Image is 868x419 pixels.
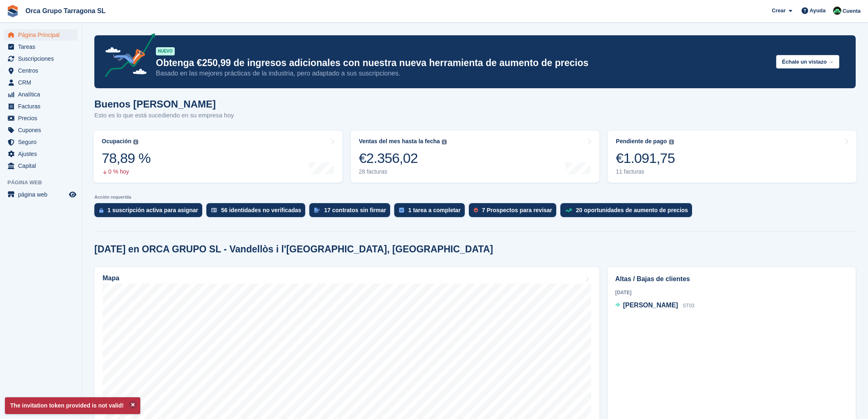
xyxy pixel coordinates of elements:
[394,203,469,221] a: 1 tarea a completar
[560,203,696,221] a: 20 oportunidades de aumento de precios
[18,148,67,160] span: Ajustes
[359,138,440,145] div: Ventas del mes hasta la fecha
[309,203,394,221] a: 17 contratos sin firmar
[4,124,78,136] a: menu
[669,140,674,144] img: icon-info-grey-7440780725fd019a000dd9b08b2336e03edf1995a4989e88bcd33f0948082b44.svg
[18,65,67,76] span: Centros
[683,303,694,309] span: ST03
[4,112,78,124] a: menu
[102,138,131,145] div: Ocupación
[18,77,67,88] span: CRM
[4,148,78,160] a: menu
[18,53,67,64] span: Suscripciones
[206,203,309,221] a: 56 identidades no verificadas
[211,208,217,213] img: verify_identity-adf6edd0f0f0b5bbfe63781bf79b02c33cf7c696d77639b501bdc392416b5a36.svg
[565,208,572,212] img: price_increase_opportunities-93ffe204e8149a01c8c9dc8f82e8f89637d9d84a8eef4429ea346261dce0b2c0.svg
[18,124,67,136] span: Cupones
[103,275,119,282] h2: Mapa
[99,208,103,213] img: active_subscription_to_allocate_icon-d502201f5373d7db506a760aba3b589e785aa758c864c3986d89f69b8ff3...
[22,4,109,18] a: Orca Grupo Tarragona SL
[107,207,198,213] div: 1 suscripción activa para asignar
[4,41,78,53] a: menu
[18,41,67,53] span: Tareas
[615,289,848,296] div: [DATE]
[4,89,78,100] a: menu
[18,89,67,100] span: Analítica
[18,112,67,124] span: Precios
[102,150,151,167] div: 78,89 %
[616,168,675,175] div: 11 facturas
[576,207,688,213] div: 20 oportunidades de aumento de precios
[776,55,839,69] button: Échale un vistazo →
[98,33,155,80] img: price-adjustments-announcement-icon-8257ccfd72463d97f412b2fc003d46551f7dbcb40ab6d574587a9cd5c0d94...
[221,207,301,213] div: 56 identidades no verificadas
[18,189,67,200] span: página web
[4,65,78,76] a: menu
[442,140,447,144] img: icon-info-grey-7440780725fd019a000dd9b08b2336e03edf1995a4989e88bcd33f0948082b44.svg
[94,244,493,255] h2: [DATE] en ORCA GRUPO SL - Vandellòs i l'[GEOGRAPHIC_DATA], [GEOGRAPHIC_DATA]
[474,208,478,213] img: prospect-51fa495bee0391a8d652442698ab0144808aea92771e9ea1ae160a38d050c398.svg
[7,5,19,17] img: stora-icon-8386f47178a22dfd0bd8f6a31ec36ba5ce8667c1dd55bd0f319d3a0aa187defe.svg
[94,195,856,200] p: Acción requerida
[482,207,552,213] div: 7 Prospectos para revisar
[359,168,447,175] div: 28 facturas
[615,300,694,311] a: [PERSON_NAME] ST03
[18,29,67,41] span: Página Principal
[4,189,78,200] a: menú
[314,208,320,213] img: contract_signature_icon-13c848040528278c33f63329250d36e43548de30e8caae1d1a13099fd9432cc5.svg
[94,111,234,120] p: Esto es lo que está sucediendo en su empresa hoy
[18,101,67,112] span: Facturas
[7,179,82,187] span: Página web
[608,131,857,183] a: Pendiente de pago €1.091,75 11 facturas
[4,160,78,172] a: menu
[324,207,386,213] div: 17 contratos sin firmar
[94,203,206,221] a: 1 suscripción activa para asignar
[94,98,234,110] h1: Buenos [PERSON_NAME]
[4,29,78,41] a: menu
[156,69,770,78] p: Basado en las mejores prácticas de la industria, pero adaptado a sus suscripciones.
[4,77,78,88] a: menu
[18,160,67,172] span: Capital
[408,207,461,213] div: 1 tarea a completar
[623,302,678,309] span: [PERSON_NAME]
[615,274,848,284] h2: Altas / Bajas de clientes
[359,150,447,167] div: €2.356,02
[4,136,78,148] a: menu
[68,190,78,199] a: Vista previa de la tienda
[4,53,78,64] a: menu
[351,131,600,183] a: Ventas del mes hasta la fecha €2.356,02 28 facturas
[810,7,826,15] span: Ayuda
[616,150,675,167] div: €1.091,75
[843,7,861,15] span: Cuenta
[18,136,67,148] span: Seguro
[94,131,343,183] a: Ocupación 78,89 % 0 % hoy
[102,168,151,175] div: 0 % hoy
[4,101,78,112] a: menu
[616,138,667,145] div: Pendiente de pago
[833,7,841,15] img: Tania
[399,208,404,213] img: task-75834270c22a3079a89374b754ae025e5fb1db73e45f91037f5363f120a921f8.svg
[156,57,770,69] p: Obtenga €250,99 de ingresos adicionales con nuestra nueva herramienta de aumento de precios
[133,140,138,144] img: icon-info-grey-7440780725fd019a000dd9b08b2336e03edf1995a4989e88bcd33f0948082b44.svg
[469,203,560,221] a: 7 Prospectos para revisar
[772,7,786,15] span: Crear
[5,397,140,414] p: The invitation token provided is not valid!
[156,47,175,55] div: NUEVO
